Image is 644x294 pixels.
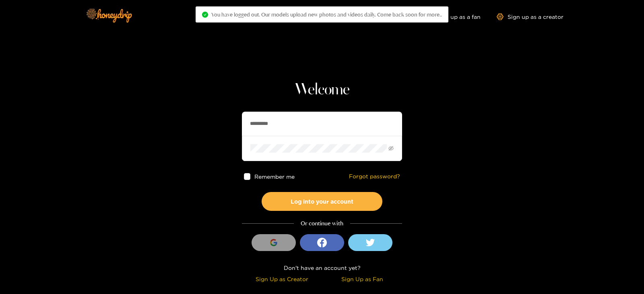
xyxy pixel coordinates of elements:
[349,173,400,180] a: Forgot password?
[242,80,402,100] h1: Welcome
[324,274,400,284] div: Sign Up as Fan
[242,219,402,228] div: Or continue with
[255,174,295,180] span: Remember me
[262,192,382,211] button: Log into your account
[242,263,402,272] div: Don't have an account yet?
[202,12,208,18] span: check-circle
[388,146,394,151] span: eye-invisible
[497,13,563,20] a: Sign up as a creator
[211,11,442,18] span: You have logged out. Our models upload new photos and videos daily. Come back soon for more..
[244,274,320,284] div: Sign Up as Creator
[425,13,481,20] a: Sign up as a fan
